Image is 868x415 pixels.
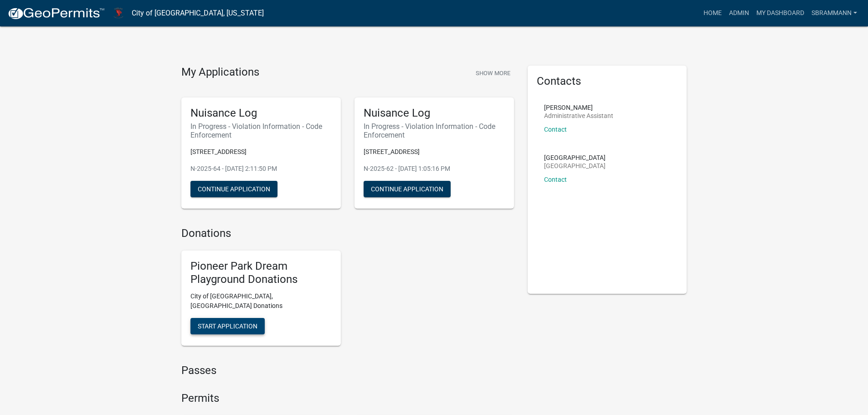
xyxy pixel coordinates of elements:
[364,181,451,197] button: Continue Application
[112,7,124,19] img: City of Harlan, Iowa
[544,163,606,169] p: [GEOGRAPHIC_DATA]
[364,164,505,174] p: N-2025-62 - [DATE] 1:05:16 PM
[364,122,505,139] h6: In Progress - Violation Information - Code Enforcement
[725,5,753,22] a: Admin
[364,107,505,120] h5: Nuisance Log
[198,323,257,330] span: Start Application
[190,260,332,286] h5: Pioneer Park Dream Playground Donations
[190,318,265,334] button: Start Application
[544,126,567,133] a: Contact
[190,147,332,157] p: [STREET_ADDRESS]
[544,154,606,161] p: [GEOGRAPHIC_DATA]
[190,122,332,139] h6: In Progress - Violation Information - Code Enforcement
[808,5,861,22] a: SBrammann
[181,66,259,79] h4: My Applications
[472,66,514,81] button: Show More
[544,113,613,119] p: Administrative Assistant
[190,107,332,120] h5: Nuisance Log
[181,227,514,240] h4: Donations
[190,292,332,311] p: City of [GEOGRAPHIC_DATA], [GEOGRAPHIC_DATA] Donations
[700,5,725,22] a: Home
[181,364,514,377] h4: Passes
[753,5,808,22] a: My Dashboard
[132,5,264,21] a: City of [GEOGRAPHIC_DATA], [US_STATE]
[190,181,277,197] button: Continue Application
[544,176,567,183] a: Contact
[190,164,332,174] p: N-2025-64 - [DATE] 2:11:50 PM
[181,392,514,405] h4: Permits
[364,147,505,157] p: [STREET_ADDRESS]
[537,75,678,88] h5: Contacts
[544,104,613,111] p: [PERSON_NAME]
